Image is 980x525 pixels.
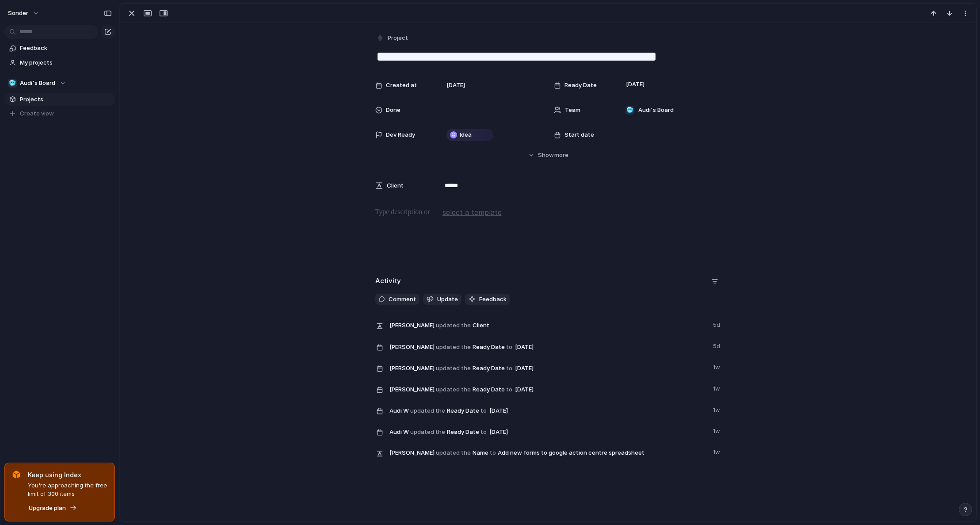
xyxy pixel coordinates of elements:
button: Showmore [375,147,722,163]
span: to [506,364,512,373]
span: 1w [713,446,722,457]
button: Upgrade plan [26,502,80,514]
span: [PERSON_NAME] [389,343,435,352]
span: [DATE] [513,384,536,395]
span: updated the [436,364,471,373]
span: Project [388,34,408,42]
span: to [506,343,512,352]
span: Projects [20,95,112,104]
span: [PERSON_NAME] [389,364,435,373]
span: updated the [410,428,445,437]
div: 🥶 [625,106,634,115]
span: Start date [564,130,594,139]
span: Update [437,295,458,304]
span: select a template [442,207,502,218]
span: Create view [20,109,54,118]
span: updated the [436,343,471,352]
h2: Activity [375,276,401,286]
span: Name Add new forms to google action centre spreadsheet [389,446,708,459]
span: Audi W [389,406,409,415]
span: Upgrade plan [29,504,66,513]
span: [PERSON_NAME] [389,448,435,457]
span: sonder [8,9,28,18]
span: Ready Date [389,404,708,417]
span: Ready Date [564,81,597,90]
span: 1w [713,404,722,414]
a: Projects [4,93,115,106]
span: Ready Date [389,425,708,438]
span: [PERSON_NAME] [389,321,435,330]
span: Audi's Board [638,106,674,115]
span: more [554,151,568,160]
button: Comment [375,294,419,305]
span: Feedback [20,44,112,53]
span: updated the [436,448,471,457]
div: 🥶 [8,79,17,88]
button: select a template [441,206,503,219]
span: Audi W [389,428,409,437]
span: Feedback [479,295,507,304]
span: Client [387,181,404,190]
span: updated the [436,321,471,330]
span: Created at [386,81,417,90]
span: Show [538,151,554,160]
button: sonder [4,6,44,20]
span: Dev Ready [386,130,415,139]
span: [DATE] [487,406,511,416]
span: Ready Date [389,361,708,375]
span: to [480,428,487,437]
span: 5d [713,319,722,330]
span: [PERSON_NAME] [389,385,435,394]
span: Comment [389,295,416,304]
button: 🥶Audi's Board [4,77,115,90]
span: Done [386,106,400,115]
span: [DATE] [487,427,511,437]
button: Project [374,32,411,45]
span: to [506,385,512,394]
button: Create view [4,107,115,120]
span: to [480,406,487,415]
span: [DATE] [446,81,465,90]
span: My projects [20,58,112,67]
span: Idea [460,130,472,139]
span: Keep using Index [28,470,107,479]
span: updated the [410,406,445,415]
span: Client [389,319,708,331]
a: My projects [4,56,115,69]
span: Team [565,106,580,115]
span: You're approaching the free limit of 300 items [28,481,107,498]
span: [DATE] [513,363,536,374]
span: 5d [713,340,722,351]
span: Audi's Board [20,79,55,88]
span: [DATE] [624,79,647,90]
button: Update [423,294,461,305]
span: Ready Date [389,383,708,396]
span: to [490,448,496,457]
span: [DATE] [513,342,536,353]
span: Ready Date [389,340,708,353]
span: 1w [713,383,722,393]
button: Feedback [465,294,510,305]
span: 1w [713,361,722,372]
a: Feedback [4,42,115,55]
span: 1w [713,425,722,436]
span: updated the [436,385,471,394]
